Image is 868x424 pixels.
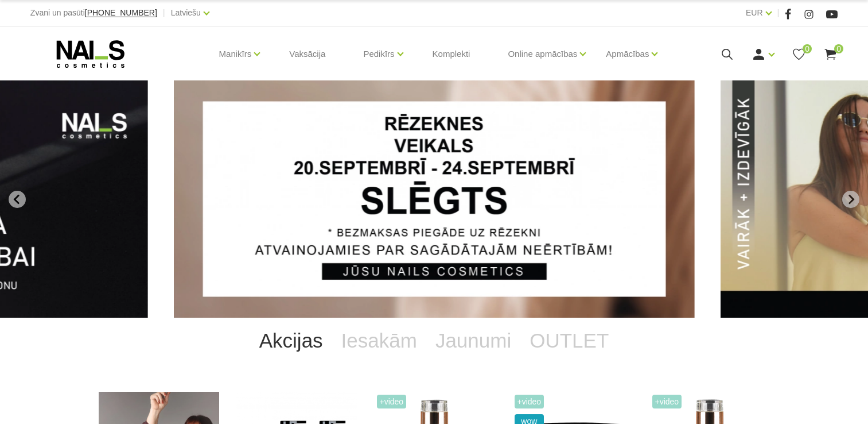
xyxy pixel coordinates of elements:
button: Go to last slide [9,191,26,208]
a: 0 [792,47,806,61]
span: [PHONE_NUMBER] [85,8,157,17]
a: Latviešu [171,6,201,20]
a: Vaksācija [280,26,334,82]
a: EUR [746,6,763,20]
span: +Video [652,395,682,408]
a: Apmācības [606,31,649,77]
a: [PHONE_NUMBER] [85,9,157,17]
span: 0 [834,44,843,53]
span: | [777,6,780,20]
button: Next slide [842,191,859,208]
a: 0 [823,47,838,61]
a: OUTLET [520,318,618,364]
a: Akcijas [250,318,332,364]
span: | [163,6,165,20]
a: Jaunumi [426,318,520,364]
a: Komplekti [423,26,480,82]
a: Pedikīrs [363,31,394,77]
a: Iesakām [332,318,426,364]
a: Online apmācības [508,31,577,77]
span: 0 [803,44,812,53]
span: +Video [377,395,407,408]
a: Manikīrs [219,31,252,77]
div: Zvani un pasūti [30,6,157,20]
li: 1 of 13 [174,80,695,318]
span: +Video [515,395,544,408]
